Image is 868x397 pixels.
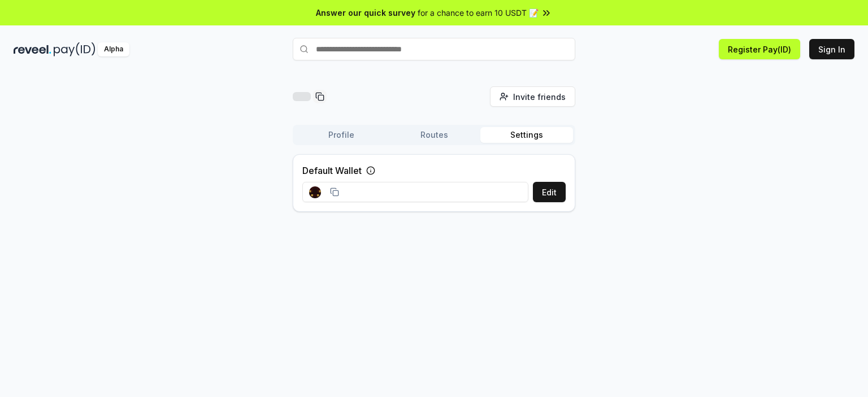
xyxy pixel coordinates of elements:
[809,39,854,59] button: Sign In
[302,164,362,177] label: Default Wallet
[418,7,539,19] span: for a chance to earn 10 USDT 📝
[316,7,415,19] span: Answer our quick survey
[480,127,573,143] button: Settings
[388,127,480,143] button: Routes
[14,42,51,56] img: reveel_dark
[98,42,129,56] div: Alpha
[295,127,388,143] button: Profile
[533,182,566,202] button: Edit
[490,86,575,107] button: Invite friends
[719,39,800,59] button: Register Pay(ID)
[54,42,96,56] img: pay_id
[513,91,566,103] span: Invite friends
